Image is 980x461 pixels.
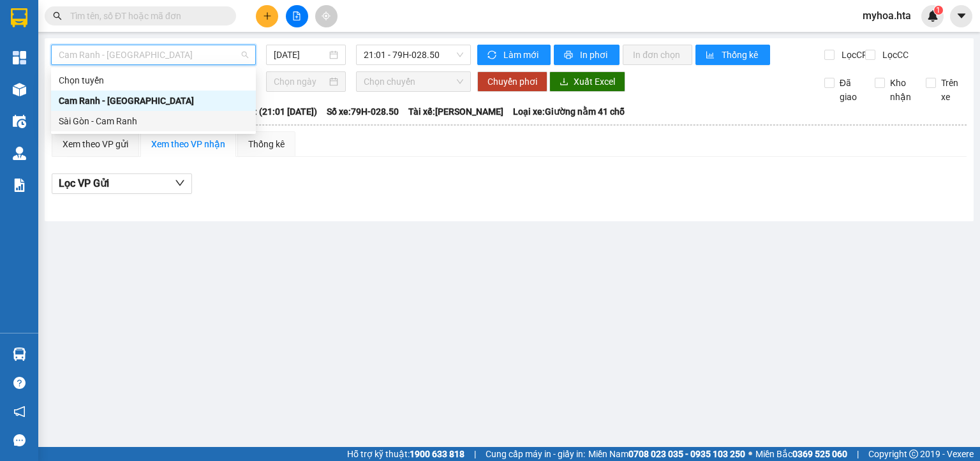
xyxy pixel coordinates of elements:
button: In đơn chọn [623,45,692,65]
span: | [857,447,859,461]
span: search [53,11,62,20]
div: Cam Ranh - Sài Gòn [51,91,256,111]
button: Lọc VP Gửi [52,173,192,194]
input: 11/10/2025 [274,48,326,62]
span: copyright [909,450,918,458]
img: warehouse-icon [13,83,26,96]
span: bar-chart [706,50,716,61]
div: Cam Ranh - [GEOGRAPHIC_DATA] [59,94,248,108]
span: Lọc VP Gửi [59,175,109,191]
span: aim [322,11,330,20]
span: file-add [292,11,301,20]
span: Lọc CC [877,48,910,62]
button: printerIn phơi [554,45,620,65]
div: Sài Gòn - Cam Ranh [51,111,256,131]
img: warehouse-icon [13,147,26,160]
button: caret-down [950,5,972,27]
button: syncLàm mới [477,45,551,65]
span: Thống kê [722,48,760,62]
img: logo-vxr [11,8,27,27]
span: printer [564,50,575,61]
img: solution-icon [13,179,26,192]
span: Cung cấp máy in - giấy in: [486,447,585,461]
span: Kho nhận [885,76,916,104]
div: Chọn tuyến [51,70,256,91]
span: myhoa.hta [852,8,921,24]
span: message [13,434,26,446]
span: down [175,178,185,188]
span: Loại xe: Giường nằm 41 chỗ [513,105,625,119]
strong: 0369 525 060 [792,449,847,459]
div: Sài Gòn - Cam Ranh [59,114,248,128]
span: ⚪️ [748,451,752,457]
span: caret-down [956,10,967,22]
div: Xem theo VP nhận [151,137,225,151]
span: Hỗ trợ kỹ thuật: [347,447,464,461]
button: downloadXuất Excel [549,71,625,92]
span: Trên xe [936,76,967,104]
span: Làm mới [503,48,540,62]
span: Miền Nam [588,447,745,461]
span: Miền Bắc [755,447,847,461]
button: aim [315,5,338,27]
span: Lọc CR [836,48,870,62]
span: In phơi [580,48,609,62]
button: bar-chartThống kê [695,45,770,65]
div: Xem theo VP gửi [63,137,128,151]
span: question-circle [13,377,26,389]
span: 1 [936,6,940,15]
span: plus [263,11,272,20]
span: Đã giao [835,76,866,104]
button: Chuyển phơi [477,71,547,92]
button: plus [256,5,278,27]
strong: 1900 633 818 [410,449,464,459]
div: Thống kê [248,137,285,151]
span: Số xe: 79H-028.50 [327,105,399,119]
button: file-add [286,5,308,27]
span: Tài xế: [PERSON_NAME] [408,105,503,119]
img: dashboard-icon [13,51,26,64]
span: Chuyến: (21:01 [DATE]) [224,105,317,119]
input: Chọn ngày [274,75,326,89]
span: | [474,447,476,461]
span: Chọn chuyến [364,72,464,91]
span: 21:01 - 79H-028.50 [364,45,464,64]
span: sync [487,50,498,61]
span: Cam Ranh - Sài Gòn [59,45,248,64]
div: Chọn tuyến [59,73,248,87]
strong: 0708 023 035 - 0935 103 250 [628,449,745,459]
img: icon-new-feature [927,10,939,22]
sup: 1 [934,6,943,15]
img: warehouse-icon [13,115,26,128]
input: Tìm tên, số ĐT hoặc mã đơn [70,9,221,23]
span: notification [13,406,26,418]
img: warehouse-icon [13,348,26,361]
